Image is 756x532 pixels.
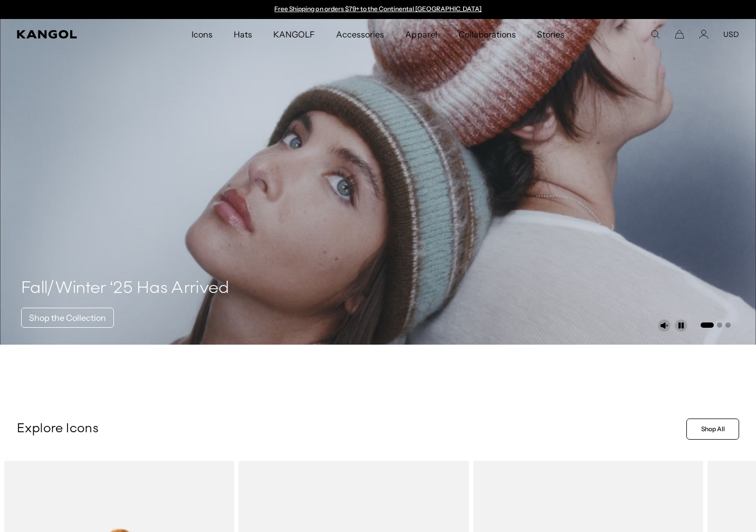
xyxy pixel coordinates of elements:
[17,421,682,437] p: Explore Icons
[263,19,326,50] a: KANGOLF
[700,320,731,329] ul: Select a slide to show
[650,30,660,39] summary: Search here
[537,19,564,50] span: Stories
[234,19,252,50] span: Hats
[21,278,229,299] h4: Fall/Winter ‘25 Has Arrived
[658,319,671,332] button: Unmute
[725,322,731,328] button: Go to slide 3
[270,5,487,14] div: 1 of 2
[723,30,739,39] button: USD
[192,19,213,50] span: Icons
[270,5,487,14] slideshow-component: Announcement bar
[395,19,447,50] a: Apparel
[458,19,516,50] span: Collaborations
[686,419,739,440] a: Shop All
[223,19,263,50] a: Hats
[270,5,487,14] div: Announcement
[181,19,223,50] a: Icons
[527,19,575,50] a: Stories
[701,322,714,328] button: Go to slide 1
[336,19,384,50] span: Accessories
[274,5,482,13] a: Free Shipping on orders $79+ to the Continental [GEOGRAPHIC_DATA]
[675,319,687,332] button: Pause
[17,30,126,39] a: Kangol
[405,19,437,50] span: Apparel
[675,30,684,39] button: Cart
[273,19,315,50] span: KANGOLF
[448,19,527,50] a: Collaborations
[326,19,395,50] a: Accessories
[717,322,722,328] button: Go to slide 2
[21,308,114,328] a: Shop the Collection
[699,30,709,39] a: Account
